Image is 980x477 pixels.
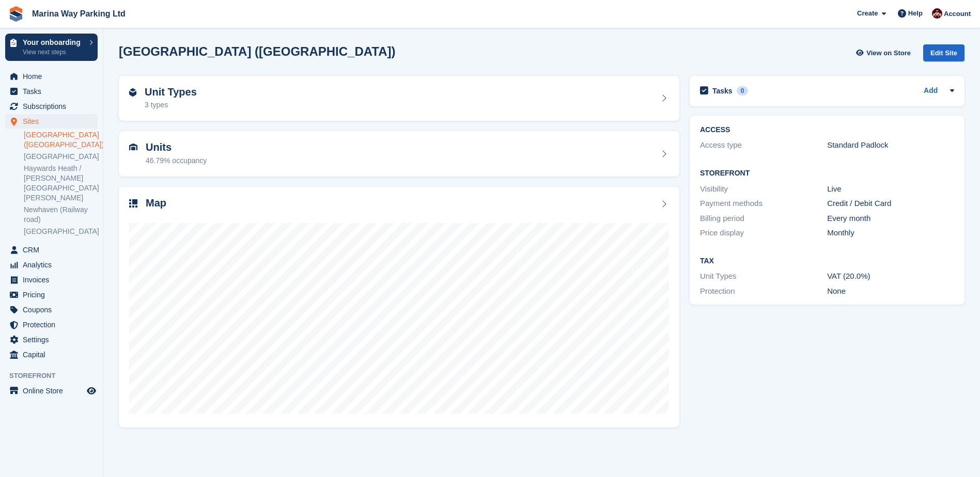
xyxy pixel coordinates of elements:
div: Payment methods [700,198,827,210]
a: menu [5,273,98,287]
a: Your onboarding View next steps [5,34,98,61]
a: menu [5,347,98,362]
span: Subscriptions [23,99,85,114]
p: View next steps [23,47,84,57]
a: Add [924,85,938,97]
a: Marina Way Parking Ltd [28,5,130,22]
div: Billing period [700,213,827,225]
a: menu [5,84,98,99]
img: Daniel Finn [932,8,942,19]
span: Protection [23,317,85,332]
span: Pricing [23,288,85,302]
a: menu [5,99,98,114]
div: VAT (20.0%) [827,271,954,282]
a: [GEOGRAPHIC_DATA] [24,152,98,162]
h2: Units [146,141,207,153]
div: Edit Site [923,44,965,61]
div: 0 [737,86,749,96]
a: menu [5,69,98,84]
h2: Unit Types [145,86,197,98]
span: Capital [23,347,85,362]
span: Tasks [23,84,85,99]
h2: Storefront [700,169,954,178]
a: [GEOGRAPHIC_DATA] ([GEOGRAPHIC_DATA]) [24,130,98,150]
a: [GEOGRAPHIC_DATA] [24,227,98,236]
div: 3 types [145,100,197,110]
span: Account [944,9,971,19]
span: View on Store [866,48,911,58]
img: map-icn-33ee37083ee616e46c38cad1a60f524a97daa1e2b2c8c0bc3eb3415660979fc1.svg [129,199,137,208]
div: Monthly [827,227,954,239]
span: Storefront [9,371,103,381]
h2: Tax [700,257,954,265]
span: Home [23,69,85,84]
h2: ACCESS [700,126,954,134]
img: unit-type-icn-2b2737a686de81e16bb02015468b77c625bbabd49415b5ef34ead5e3b44a266d.svg [129,88,136,97]
span: Sites [23,114,85,129]
div: Live [827,183,954,195]
a: menu [5,303,98,317]
span: Coupons [23,303,85,317]
a: Haywards Heath / [PERSON_NAME][GEOGRAPHIC_DATA][PERSON_NAME] [24,164,98,203]
div: Credit / Debit Card [827,198,954,210]
div: Price display [700,227,827,239]
a: menu [5,384,98,398]
div: Protection [700,285,827,297]
span: Online Store [23,384,85,398]
span: Settings [23,332,85,347]
div: 46.79% occupancy [146,155,207,166]
a: menu [5,114,98,129]
a: menu [5,258,98,272]
div: Visibility [700,183,827,195]
img: unit-icn-7be61d7bf1b0ce9d3e12c5938cc71ed9869f7b940bace4675aadf7bd6d80202e.svg [129,144,137,151]
a: Preview store [85,385,98,397]
a: menu [5,243,98,257]
a: Edit Site [923,44,965,66]
img: stora-icon-8386f47178a22dfd0bd8f6a31ec36ba5ce8667c1dd55bd0f319d3a0aa187defe.svg [8,6,24,22]
p: Your onboarding [23,39,84,46]
span: Help [908,8,923,19]
a: View on Store [854,44,915,61]
span: Create [857,8,878,19]
a: Newhaven (Railway road) [24,205,98,225]
div: Access type [700,139,827,151]
h2: Tasks [712,86,733,96]
div: None [827,285,954,297]
div: Standard Padlock [827,139,954,151]
a: menu [5,288,98,302]
a: menu [5,332,98,347]
span: Invoices [23,273,85,287]
span: Analytics [23,258,85,272]
div: Every month [827,213,954,225]
div: Unit Types [700,271,827,282]
span: CRM [23,243,85,257]
a: Unit Types 3 types [119,76,679,121]
a: menu [5,317,98,332]
a: Map [119,187,679,428]
h2: [GEOGRAPHIC_DATA] ([GEOGRAPHIC_DATA]) [119,44,396,58]
h2: Map [146,197,166,209]
a: Units 46.79% occupancy [119,131,679,177]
